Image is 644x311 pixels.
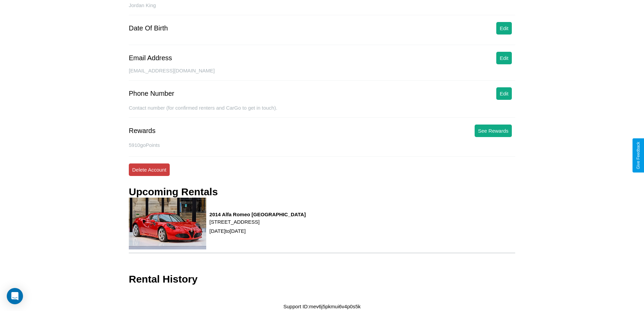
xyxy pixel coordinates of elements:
[129,127,156,135] div: Rewards
[636,142,641,169] div: Give Feedback
[475,125,512,137] button: See Rewards
[129,163,170,176] button: Delete Account
[129,24,168,32] div: Date Of Birth
[129,198,206,249] img: rental
[210,217,306,226] p: [STREET_ADDRESS]
[129,273,197,285] h3: Rental History
[129,2,515,15] div: Jordan King
[129,68,515,81] div: [EMAIL_ADDRESS][DOMAIN_NAME]
[129,54,172,62] div: Email Address
[210,212,306,217] h3: 2014 Alfa Romeo [GEOGRAPHIC_DATA]
[496,87,512,100] button: Edit
[129,90,174,97] div: Phone Number
[496,22,512,35] button: Edit
[283,302,360,311] p: Support ID: mev6j5pkmui6v4p0s5k
[129,105,515,118] div: Contact number (for confirmed renters and CarGo to get in touch).
[210,226,306,236] p: [DATE] to [DATE]
[496,52,512,64] button: Edit
[129,186,218,198] h3: Upcoming Rentals
[7,288,23,304] div: Open Intercom Messenger
[129,140,515,150] p: 5910 goPoints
